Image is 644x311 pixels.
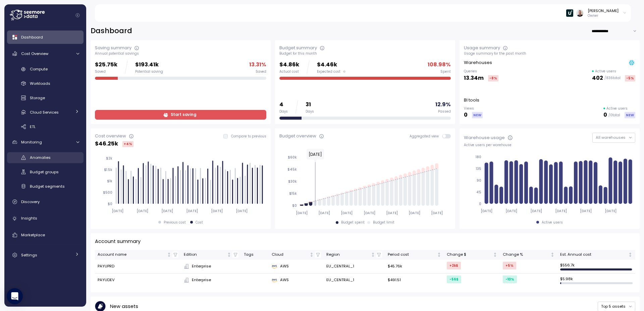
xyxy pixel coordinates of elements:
[317,60,345,69] p: $4.46k
[7,30,84,44] a: Dashboard
[95,260,181,273] td: PAYUPRD
[30,155,51,160] span: Anomalies
[30,66,48,72] span: Compute
[592,133,635,142] button: All warehouses
[211,209,223,213] tspan: [DATE]
[236,209,248,213] tspan: [DATE]
[108,202,112,206] tspan: $0
[341,220,365,225] div: Budget spent
[288,179,297,184] tspan: $30k
[588,8,619,13] div: [PERSON_NAME]
[438,109,451,114] div: Passed
[431,211,443,215] tspan: [DATE]
[326,252,370,258] div: Region
[428,60,451,69] p: 108.98 %
[95,60,117,69] p: $25.75k
[625,112,635,118] div: NEW
[269,250,324,260] th: CloudNot sorted
[244,252,266,258] div: Tags
[555,209,567,213] tspan: [DATE]
[21,215,37,221] span: Insights
[186,209,198,213] tspan: [DATE]
[324,250,385,260] th: RegionNot sorted
[464,134,505,141] div: Warehouse usage
[7,248,84,262] a: Settings
[488,75,498,81] div: -8 %
[181,250,241,260] th: EditionNot sorted
[95,250,181,260] th: Account nameNot sorted
[628,252,633,257] div: Not sorted
[385,273,444,287] td: $491.51
[566,9,573,16] img: 67a86e9a0ae6e07bf18056ca.PNG
[287,167,297,172] tspan: $45k
[30,95,45,101] span: Storage
[306,109,314,114] div: Days
[231,134,266,139] p: Compare to previous
[371,252,375,257] div: Not sorted
[464,59,492,66] p: Warehouses
[595,69,616,74] p: Active users
[550,252,555,257] div: Not sorted
[588,13,619,18] p: Owner
[7,228,84,242] a: Marketplace
[385,250,444,260] th: Period costNot sorted
[30,81,50,86] span: Workloads
[192,263,211,269] span: Enterprise
[388,252,436,258] div: Period cost
[135,69,163,74] div: Potential saving
[464,97,479,104] p: BI tools
[447,262,461,269] div: +2k $
[580,209,592,213] tspan: [DATE]
[608,113,620,118] p: / 0 total
[447,275,461,283] div: -56 $
[7,195,84,208] a: Discovery
[444,250,500,260] th: Change $Not sorted
[227,252,231,257] div: Not sorted
[30,124,36,129] span: ETL
[184,252,226,258] div: Edition
[560,252,627,258] div: Est. Annual cost
[137,209,148,213] tspan: [DATE]
[192,277,211,283] span: Enterprise
[289,191,297,196] tspan: $15k
[7,107,84,118] a: Cloud Services
[318,211,330,215] tspan: [DATE]
[477,178,481,183] tspan: 90
[95,133,126,139] div: Cost overview
[7,135,84,149] a: Monitoring
[557,260,635,273] td: $ 556.7k
[167,252,171,257] div: Not sorted
[476,190,481,194] tspan: 45
[272,252,308,258] div: Cloud
[7,47,84,60] a: Cost Overview
[110,303,138,310] p: New assets
[164,220,186,225] div: Previous cost
[475,155,481,159] tspan: 180
[30,110,59,115] span: Cloud Services
[73,13,82,18] button: Collapse navigation
[249,60,266,69] p: 13.31 %
[493,252,497,257] div: Not sorted
[279,51,451,56] div: Budget for this month
[279,60,299,69] p: $4.86k
[279,109,288,114] div: Days
[605,209,617,213] tspan: [DATE]
[341,211,353,215] tspan: [DATE]
[91,26,132,36] h2: Dashboard
[279,45,317,51] div: Budget summary
[7,152,84,163] a: Anomalies
[7,64,84,75] a: Compute
[603,111,607,120] p: 0
[95,69,117,74] div: Saved
[464,45,500,51] div: Usage summary
[503,252,549,258] div: Change %
[435,100,451,109] p: 12.9 %
[95,45,131,51] div: Saving summary
[363,211,375,215] tspan: [DATE]
[500,250,557,260] th: Change %Not sorted
[95,51,266,56] div: Annual potential savings
[95,139,118,148] p: $ 46.25k
[103,190,112,195] tspan: $500
[447,252,492,258] div: Change $
[409,211,420,215] tspan: [DATE]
